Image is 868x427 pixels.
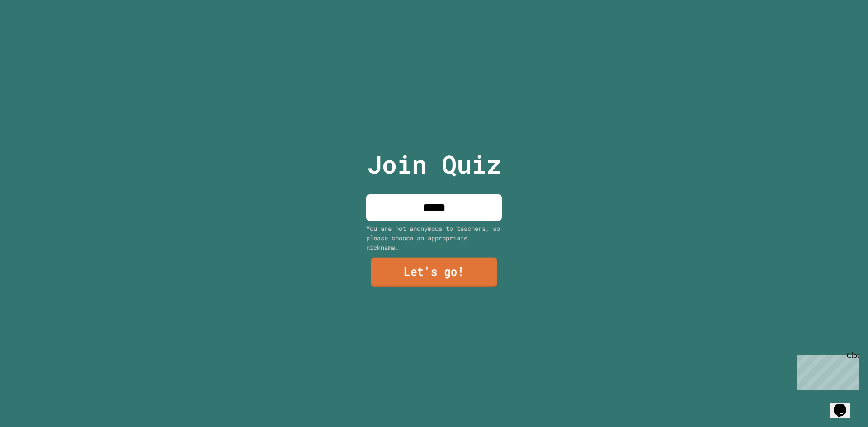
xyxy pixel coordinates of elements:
a: Let's go! [371,258,497,287]
div: You are not anonymous to teachers, so please choose an appropriate nickname. [366,224,502,252]
p: Join Quiz [367,145,501,183]
iframe: chat widget [830,391,859,418]
iframe: chat widget [793,352,859,390]
div: Chat with us now!Close [4,4,62,57]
